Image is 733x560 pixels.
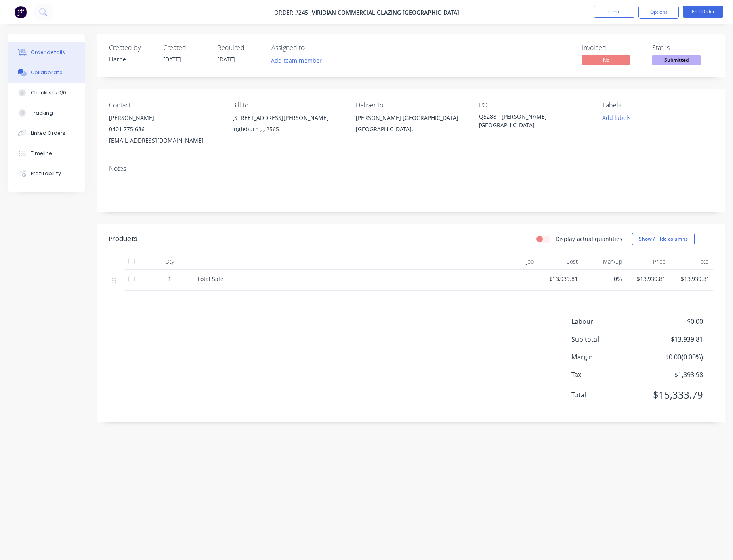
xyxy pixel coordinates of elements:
div: [STREET_ADDRESS][PERSON_NAME]Ingleburn , , 2565 [232,112,342,138]
button: Close [594,6,634,18]
div: Total [669,254,713,270]
button: Checklists 0/0 [8,83,85,103]
div: [GEOGRAPHIC_DATA], [356,124,466,135]
div: Profitability [31,170,61,177]
span: Total [571,390,643,400]
div: Collaborate [31,69,63,76]
button: Order details [8,42,85,63]
div: Bill to [232,101,342,109]
div: Products [109,234,137,244]
div: [PERSON_NAME] [GEOGRAPHIC_DATA] [356,112,466,124]
div: Checklists 0/0 [31,89,66,96]
div: [EMAIL_ADDRESS][DOMAIN_NAME] [109,135,219,146]
span: $13,939.81 [540,275,578,283]
div: Created by [109,44,153,52]
span: [DATE] [217,55,235,63]
div: 0401 775 686 [109,124,219,135]
div: Markup [581,254,625,270]
button: Collaborate [8,63,85,83]
span: $15,333.79 [643,388,703,402]
span: Submitted [652,55,701,65]
button: Add team member [271,55,326,66]
div: Created [163,44,208,52]
span: No [582,55,630,65]
span: Margin [571,352,643,362]
span: $13,939.81 [643,334,703,344]
span: [DATE] [163,55,181,63]
button: Add team member [267,55,326,66]
span: $0.00 [643,317,703,326]
span: Order #245 - [274,8,312,16]
button: Submitted [652,55,701,67]
span: $1,393.98 [643,370,703,380]
a: Viridian Commercial Glazing [GEOGRAPHIC_DATA] [312,8,459,16]
span: 0% [584,275,622,283]
button: Show / Hide columns [632,233,695,245]
div: Liarne [109,55,153,63]
span: Sub total [571,334,643,344]
div: Price [625,254,669,270]
span: $13,939.81 [672,275,710,283]
span: $13,939.81 [628,275,666,283]
img: Factory [15,6,27,18]
div: [STREET_ADDRESS][PERSON_NAME] [232,112,342,124]
div: Tracking [31,109,53,117]
div: Invoiced [582,44,643,52]
div: Notes [109,165,713,172]
div: Ingleburn , , 2565 [232,124,342,135]
span: $0.00 ( 0.00 %) [643,352,703,362]
span: Tax [571,370,643,380]
button: Timeline [8,143,85,164]
button: Options [638,6,679,19]
button: Linked Orders [8,123,85,143]
button: Edit Order [683,6,723,18]
button: Tracking [8,103,85,123]
div: Order details [31,49,65,56]
button: Add labels [598,112,635,123]
button: Profitability [8,164,85,184]
div: Qty [145,254,194,270]
div: Job [477,254,537,270]
div: Timeline [31,150,52,157]
div: Deliver to [356,101,466,109]
span: 1 [168,275,171,283]
div: Assigned to [271,44,352,52]
span: Total Sale [197,275,223,283]
div: [PERSON_NAME] [109,112,219,124]
div: Status [652,44,713,52]
div: PO [479,101,589,109]
div: Contact [109,101,219,109]
div: Required [217,44,262,52]
div: Linked Orders [31,130,65,137]
div: [PERSON_NAME]0401 775 686[EMAIL_ADDRESS][DOMAIN_NAME] [109,112,219,146]
div: Labels [603,101,713,109]
span: Labour [571,317,643,326]
div: Cost [537,254,581,270]
label: Display actual quantities [555,235,622,243]
div: [PERSON_NAME] [GEOGRAPHIC_DATA][GEOGRAPHIC_DATA], [356,112,466,138]
div: Q5288 - [PERSON_NAME][GEOGRAPHIC_DATA] [479,112,580,129]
